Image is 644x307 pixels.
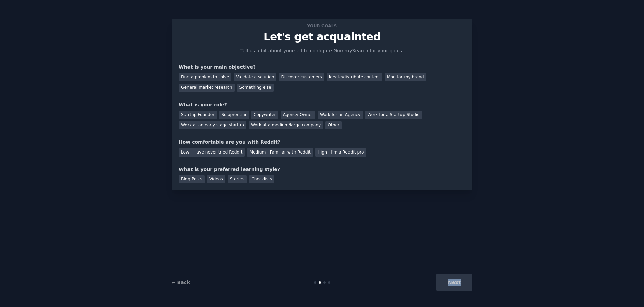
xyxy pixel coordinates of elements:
[172,280,190,285] a: ← Back
[179,175,205,184] div: Blog Posts
[327,73,382,81] div: Ideate/distribute content
[237,84,274,92] div: Something else
[228,175,247,184] div: Stories
[279,73,324,81] div: Discover customers
[306,22,338,29] span: Your goals
[318,111,363,119] div: Work for an Agency
[234,73,276,81] div: Validate a solution
[179,139,465,146] div: How comfortable are you with Reddit?
[365,111,422,119] div: Work for a Startup Studio
[179,31,465,43] p: Let's get acquainted
[315,148,366,157] div: High - I'm a Reddit pro
[247,148,313,157] div: Medium - Familiar with Reddit
[179,166,465,173] div: What is your preferred learning style?
[179,148,245,157] div: Low - Have never tried Reddit
[179,111,217,119] div: Startup Founder
[325,121,342,130] div: Other
[281,111,315,119] div: Agency Owner
[179,84,235,92] div: General market research
[249,121,323,130] div: Work at a medium/large company
[179,101,465,108] div: What is your role?
[251,111,278,119] div: Copywriter
[207,175,225,184] div: Videos
[179,73,231,81] div: Find a problem to solve
[237,47,407,54] p: Tell us a bit about yourself to configure GummySearch for your goals.
[385,73,426,81] div: Monitor my brand
[179,121,246,130] div: Work at an early stage startup
[179,64,465,71] div: What is your main objective?
[249,175,274,184] div: Checklists
[219,111,249,119] div: Solopreneur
